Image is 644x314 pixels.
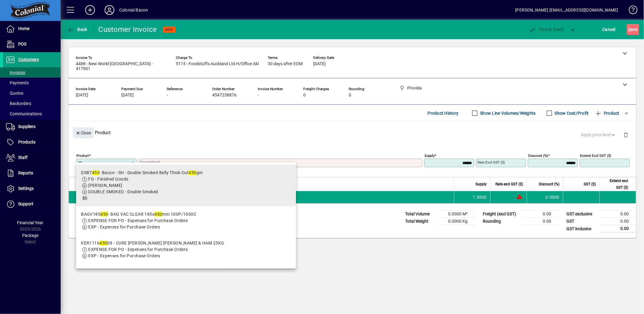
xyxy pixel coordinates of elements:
[3,98,61,109] a: Backorders
[475,181,487,187] span: Supply
[624,1,636,21] a: Knowledge Base
[3,21,61,36] a: Home
[480,211,522,218] td: Freight (excl GST)
[18,42,26,46] span: POS
[3,67,61,78] a: Invoices
[92,170,99,175] em: 450
[522,218,558,225] td: 0.00
[6,91,23,96] span: Quotes
[99,25,157,34] div: Customer Invoice
[65,24,89,35] button: Back
[602,25,616,34] span: Cancel
[3,135,61,150] a: Products
[3,197,61,212] a: Support
[402,211,438,218] td: Total Volume
[73,127,94,138] button: Close
[6,70,25,75] span: Invoices
[627,24,639,35] button: Save
[3,109,61,119] a: Communications
[3,181,61,196] a: Settings
[80,5,100,15] button: Add
[18,201,33,206] span: Support
[88,218,188,223] span: EXPENSE FOR PO - Expenses for Purchase Orders
[349,93,351,98] span: 0
[480,218,522,225] td: Rounding
[81,211,196,218] div: BAGV185 - BAG VAC CLEAR 185x mm 100P/1000C
[18,171,33,175] span: Reports
[99,241,107,245] em: 450
[478,160,505,164] mat-label: Rate excl GST ($)
[88,253,160,258] span: EXP - Expenses for Purchase Orders
[72,130,95,135] app-page-header-button: Close
[580,154,611,158] mat-label: Extend excl GST ($)
[402,218,438,225] td: Total Weight
[61,24,94,35] app-page-header-button: Back
[81,240,224,246] div: KER1116 08 - CURE [PERSON_NAME] [PERSON_NAME] & HAM 25KG
[3,166,61,181] a: Reports
[473,194,487,200] span: 1.0000
[438,211,475,218] td: 0.0000 M³
[3,150,61,165] a: Staff
[88,189,158,194] span: DOUBLE SMOKED - Double Smoked
[3,78,61,88] a: Payments
[600,225,636,233] td: 0.00
[515,5,618,15] div: [PERSON_NAME] [EMAIL_ADDRESS][DOMAIN_NAME]
[526,24,567,35] button: Post & Email
[88,177,128,181] span: FG - Finished Goods
[313,62,326,66] span: [DATE]
[563,218,600,225] td: GST
[88,225,160,229] span: EXP - Expenses for Purchase Orders
[628,25,638,34] span: ave
[428,108,459,118] span: Product History
[579,130,619,140] button: Apply price level
[495,181,523,187] span: Rate excl GST ($)
[17,220,44,225] span: Financial Year
[67,27,87,32] span: Back
[76,62,167,71] span: 4488 - New World [GEOGRAPHIC_DATA] - 417901
[76,165,296,206] mat-option: DSBT450 - Bacon - SH - Double Smoked Belly Thick-Cut 450gm
[619,127,633,142] button: Delete
[600,211,636,218] td: 0.00
[603,177,628,191] span: Extend excl GST ($)
[601,24,617,35] button: Cancel
[154,212,162,217] em: 450
[6,80,29,85] span: Payments
[3,37,61,52] a: POS
[6,101,31,106] span: Backorders
[69,121,636,143] div: Product
[212,93,236,98] span: 4547238876
[424,154,434,158] mat-label: Supply
[100,212,108,217] em: 450
[6,111,42,116] span: Communications
[100,5,119,15] button: Profile
[18,140,35,144] span: Products
[76,235,296,264] mat-option: KER111645008 - CURE GRIFFITH BACON & HAM 25KG
[619,132,633,137] app-page-header-button: Delete
[3,88,61,98] a: Quotes
[76,264,296,293] mat-option: 5636-20250450 Clear Shrink Bag - 250mm x 450mm x 45uM Clear Shrink Bags Curved Seal (Caspak)
[140,160,158,164] mat-label: Description
[528,154,548,158] mat-label: Discount (%)
[22,233,39,238] span: Package
[75,128,91,138] span: Close
[76,93,88,98] span: [DATE]
[76,154,89,158] mat-label: Product
[584,181,596,187] span: GST ($)
[81,170,203,176] div: DSBT - Bacon - SH - Double Smoked Belly Thick-Cut gm
[18,186,34,191] span: Settings
[563,225,600,233] td: GST inclusive
[18,57,39,62] span: Customers
[529,27,564,32] span: ost & Email
[268,62,303,66] span: 30 days after EOM
[479,110,536,116] label: Show Line Volumes/Weights
[438,218,475,225] td: 0.0000 Kg
[167,93,168,98] span: -
[539,181,559,187] span: Discount (%)
[119,5,148,15] div: Colonial Bacon
[539,27,542,32] span: P
[166,28,173,32] span: NEW
[18,155,28,160] span: Staff
[189,170,196,175] em: 450
[303,93,306,98] span: 0
[88,247,188,252] span: EXPENSE FOR PO - Expenses for Purchase Orders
